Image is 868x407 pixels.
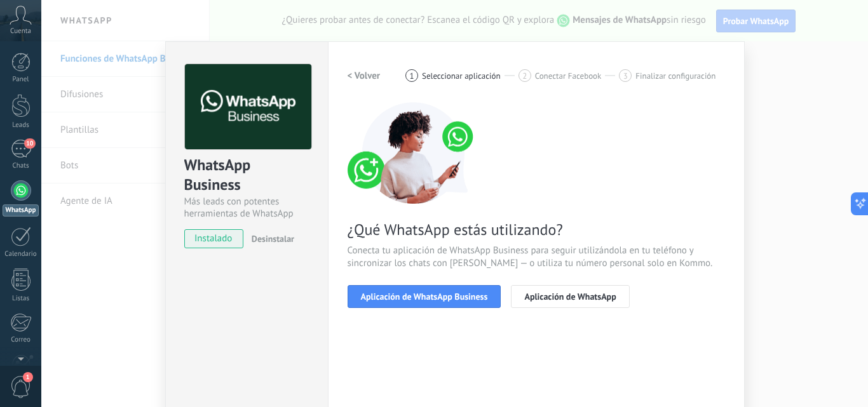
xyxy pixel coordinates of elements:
span: 1 [23,372,33,382]
div: Panel [3,76,39,84]
span: Aplicación de WhatsApp Business [361,292,488,301]
button: Aplicación de WhatsApp Business [348,285,501,308]
img: connect number [348,102,481,204]
button: < Volver [348,64,381,87]
span: Cuenta [10,27,31,36]
img: logo_main.png [185,64,311,150]
div: Chats [3,162,39,170]
span: 1 [410,70,414,81]
span: Desinstalar [252,233,294,244]
span: 3 [623,70,628,81]
span: Conectar Facebook [535,71,602,81]
div: Correo [3,336,39,344]
span: 10 [24,138,35,149]
span: Seleccionar aplicación [422,71,501,81]
div: Calendario [3,250,39,258]
button: Aplicación de WhatsApp [511,285,629,308]
h2: < Volver [348,70,381,82]
span: Conecta tu aplicación de WhatsApp Business para seguir utilizándola en tu teléfono y sincronizar ... [348,244,725,270]
button: Desinstalar [247,229,294,248]
div: WhatsApp [3,204,39,217]
span: 2 [522,70,527,81]
span: instalado [185,229,243,248]
span: Finalizar configuración [635,71,715,81]
div: Más leads con potentes herramientas de WhatsApp [184,196,309,220]
span: ¿Qué WhatsApp estás utilizando? [348,220,725,239]
div: Listas [3,295,39,303]
div: WhatsApp Business [184,155,309,196]
div: Leads [3,121,39,130]
span: Aplicación de WhatsApp [524,292,616,301]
